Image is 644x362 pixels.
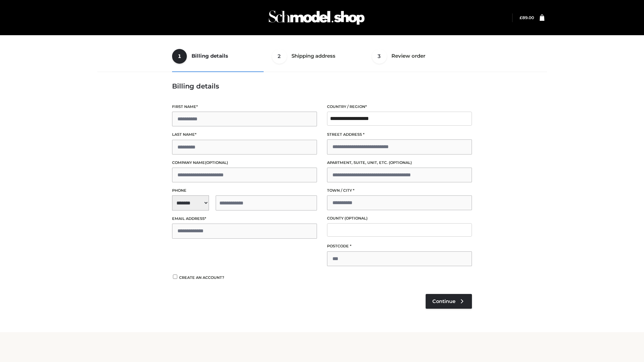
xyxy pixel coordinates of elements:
[344,216,368,221] span: (optional)
[520,15,534,20] a: £89.00
[327,215,472,222] label: County
[172,160,317,166] label: Company name
[172,104,317,110] label: First name
[266,4,367,31] img: Schmodel Admin 964
[327,187,472,194] label: Town / City
[179,275,224,280] span: Create an account?
[389,160,412,165] span: (optional)
[172,187,317,194] label: Phone
[426,294,472,309] a: Continue
[432,298,455,304] span: Continue
[520,15,522,20] span: £
[205,160,228,165] span: (optional)
[172,82,472,90] h3: Billing details
[327,104,472,110] label: Country / Region
[172,131,317,138] label: Last name
[520,15,534,20] bdi: 89.00
[172,275,178,279] input: Create an account?
[327,160,472,166] label: Apartment, suite, unit, etc.
[327,131,472,138] label: Street address
[327,243,472,249] label: Postcode
[172,216,317,222] label: Email address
